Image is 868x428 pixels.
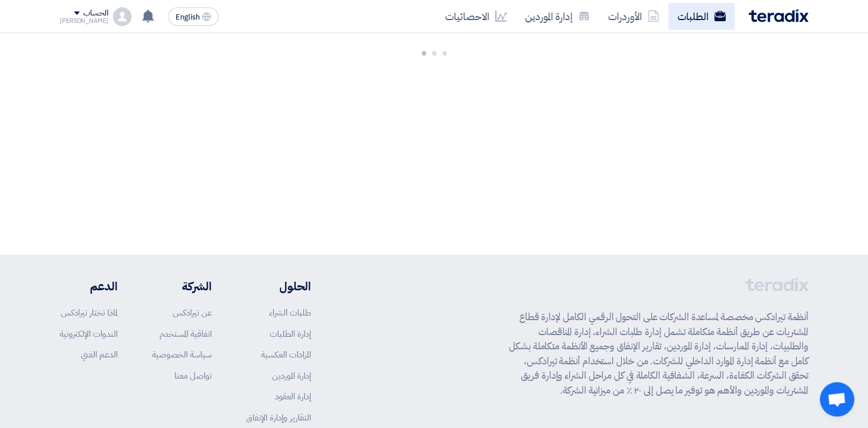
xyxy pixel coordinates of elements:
img: Teradix logo [749,9,808,22]
a: اتفاقية المستخدم [159,328,212,340]
img: profile_test.png [113,7,131,26]
a: الطلبات [668,3,735,30]
div: Open chat [820,382,854,417]
a: عن تيرادكس [173,306,212,319]
a: طلبات الشراء [269,306,311,319]
li: الدعم [60,278,118,295]
div: [PERSON_NAME] [60,18,108,24]
a: إدارة العقود [275,390,311,403]
a: إدارة الطلبات [270,328,311,340]
a: لماذا تختار تيرادكس [61,306,118,319]
a: الدعم الفني [81,348,118,361]
a: سياسة الخصوصية [152,348,212,361]
a: إدارة الموردين [272,369,311,382]
button: English [168,7,219,26]
li: الحلول [246,278,311,295]
li: الشركة [152,278,212,295]
a: المزادات العكسية [261,348,311,361]
a: الندوات الإلكترونية [60,328,118,340]
span: English [176,13,200,21]
a: الأوردرات [599,3,668,30]
div: الحساب [83,9,108,18]
a: الاحصائيات [436,3,516,30]
a: التقارير وإدارة الإنفاق [246,411,311,424]
a: تواصل معنا [174,369,212,382]
a: إدارة الموردين [516,3,599,30]
p: أنظمة تيرادكس مخصصة لمساعدة الشركات على التحول الرقمي الكامل لإدارة قطاع المشتريات عن طريق أنظمة ... [509,310,808,398]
